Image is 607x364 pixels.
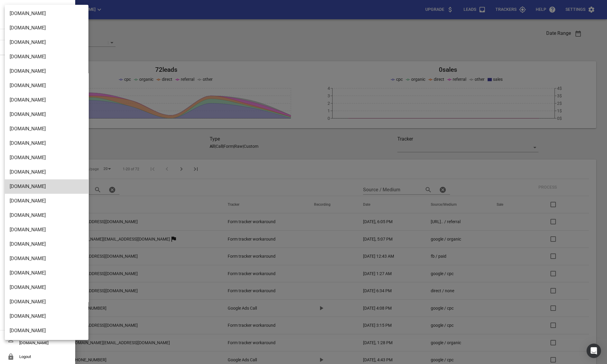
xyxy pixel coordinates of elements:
li: [DOMAIN_NAME] [5,122,88,136]
li: [DOMAIN_NAME] [5,107,88,122]
li: [DOMAIN_NAME] [5,136,88,150]
div: Open Intercom Messenger [587,344,601,358]
li: [DOMAIN_NAME] [5,309,88,323]
li: [DOMAIN_NAME] [5,6,88,21]
li: [DOMAIN_NAME] [5,194,88,208]
li: [DOMAIN_NAME] [5,251,88,266]
li: [DOMAIN_NAME] [5,266,88,280]
li: [DOMAIN_NAME] [5,78,88,93]
li: [DOMAIN_NAME] [5,150,88,165]
li: [DOMAIN_NAME] [5,93,88,107]
li: [DOMAIN_NAME] [5,179,88,194]
li: [DOMAIN_NAME] [5,21,88,35]
li: [DOMAIN_NAME] [5,223,88,237]
li: [DOMAIN_NAME] [5,50,88,64]
li: [DOMAIN_NAME] [5,237,88,251]
li: [DOMAIN_NAME] [5,280,88,295]
li: [DOMAIN_NAME] [5,64,88,78]
li: [DOMAIN_NAME] [5,208,88,223]
li: [DOMAIN_NAME] [5,35,88,50]
li: [DOMAIN_NAME] [5,323,88,338]
li: [DOMAIN_NAME] [5,295,88,309]
li: [DOMAIN_NAME] [5,165,88,179]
